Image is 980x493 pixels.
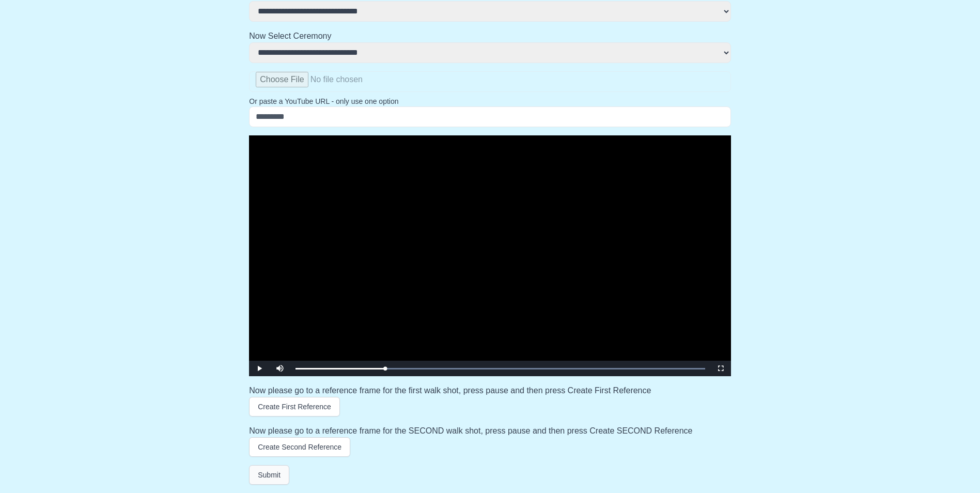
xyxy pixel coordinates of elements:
button: Play [249,361,270,376]
div: Video Player [249,135,731,376]
button: Fullscreen [710,361,731,376]
button: Create First Reference [249,397,340,417]
div: Progress Bar [295,368,705,369]
button: Create Second Reference [249,437,350,457]
button: Submit [249,465,289,485]
h3: Now please go to a reference frame for the SECOND walk shot, press pause and then press Create SE... [249,425,731,437]
h2: Now Select Ceremony [249,30,731,42]
button: Mute [270,361,290,376]
h3: Now please go to a reference frame for the first walk shot, press pause and then press Create Fir... [249,384,731,397]
p: Or paste a YouTube URL - only use one option [249,96,731,106]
